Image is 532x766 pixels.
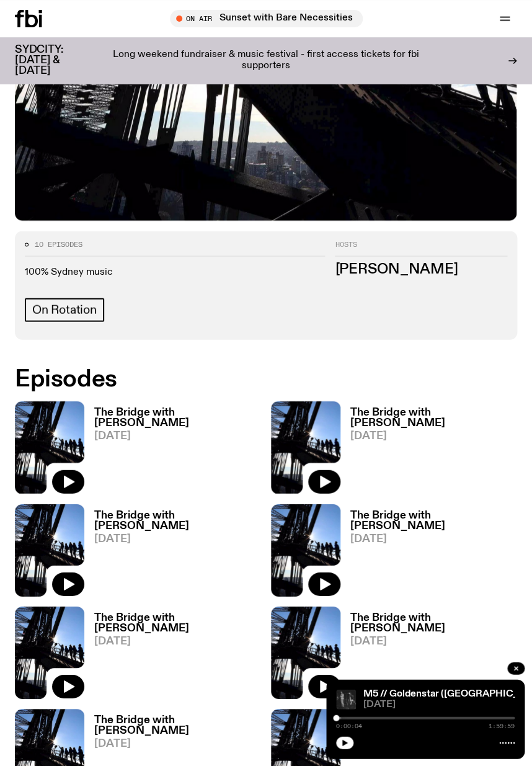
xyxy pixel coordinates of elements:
button: On AirSunset with Bare Necessities [170,10,363,27]
img: People climb Sydney's Harbour Bridge [15,504,84,596]
span: 10 episodes [35,241,82,247]
h3: The Bridge with [PERSON_NAME] [350,407,517,428]
a: The Bridge with [PERSON_NAME][DATE] [340,407,517,493]
a: The Bridge with [PERSON_NAME][DATE] [340,612,517,698]
a: The Bridge with [PERSON_NAME][DATE] [84,407,261,493]
span: [DATE] [350,636,517,646]
h3: SYDCITY: [DATE] & [DATE] [15,45,94,76]
span: 0:00:04 [336,723,362,729]
img: People climb Sydney's Harbour Bridge [15,401,84,493]
h3: The Bridge with [PERSON_NAME] [350,612,517,633]
h2: Hosts [335,241,507,256]
h3: [PERSON_NAME] [335,262,507,275]
a: The Bridge with [PERSON_NAME][DATE] [340,510,517,596]
h3: The Bridge with [PERSON_NAME] [94,510,261,531]
span: 1:59:59 [489,723,515,729]
p: Long weekend fundraiser & music festival - first access tickets for fbi supporters [104,50,428,71]
img: People climb Sydney's Harbour Bridge [271,401,340,493]
h3: The Bridge with [PERSON_NAME] [94,612,261,633]
span: [DATE] [94,738,261,749]
h3: The Bridge with [PERSON_NAME] [350,510,517,531]
span: [DATE] [350,533,517,544]
h2: Episodes [15,368,517,391]
a: The Bridge with [PERSON_NAME][DATE] [84,612,261,698]
span: On Rotation [32,303,97,316]
img: People climb Sydney's Harbour Bridge [271,606,340,698]
img: People climb Sydney's Harbour Bridge [15,606,84,698]
h3: The Bridge with [PERSON_NAME] [94,715,261,736]
a: On Rotation [25,298,104,321]
span: [DATE] [350,430,517,441]
span: [DATE] [94,430,261,441]
a: The Bridge with [PERSON_NAME][DATE] [84,510,261,596]
img: People climb Sydney's Harbour Bridge [271,504,340,596]
span: [DATE] [94,636,261,646]
p: 100% Sydney music [25,265,325,277]
span: [DATE] [363,700,515,709]
h3: The Bridge with [PERSON_NAME] [94,407,261,428]
span: [DATE] [94,533,261,544]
